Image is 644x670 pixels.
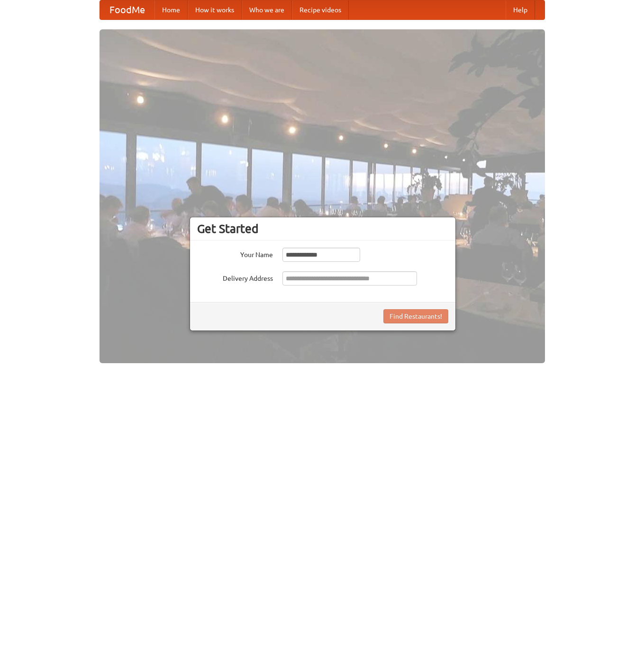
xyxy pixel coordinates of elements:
[100,0,154,19] a: FoodMe
[197,271,273,283] label: Delivery Address
[154,0,188,19] a: Home
[188,0,242,19] a: How it works
[383,309,448,323] button: Find Restaurants!
[292,0,349,19] a: Recipe videos
[242,0,292,19] a: Who we are
[506,0,535,19] a: Help
[197,248,273,259] label: Your Name
[197,222,448,236] h3: Get Started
